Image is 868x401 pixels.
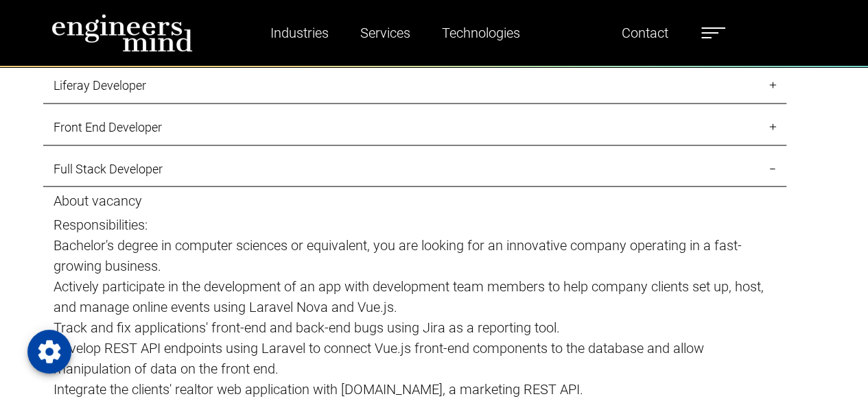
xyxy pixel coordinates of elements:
p: Track and fix applications' front-end and back-end bugs using Jira as a reporting tool. [54,317,776,337]
h5: About vacancy [54,192,776,208]
a: Contact [616,17,674,49]
p: Bachelor's degree in computer sciences or equivalent, you are looking for an innovative company o... [54,234,776,276]
img: logo [51,14,193,52]
a: Front End Developer [43,109,786,145]
p: Integrate the clients' realtor web application with [DOMAIN_NAME], a marketing REST API. [54,378,776,399]
p: Actively participate in the development of an app with development team members to help company c... [54,276,776,317]
a: Full Stack Developer [43,151,786,187]
p: Responsibilities: [54,214,776,234]
a: Services [355,17,416,49]
a: Liferay Developer [43,67,786,104]
a: Industries [265,17,334,49]
a: Technologies [436,17,526,49]
p: Develop REST API endpoints using Laravel to connect Vue.js front-end components to the database a... [54,337,776,378]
